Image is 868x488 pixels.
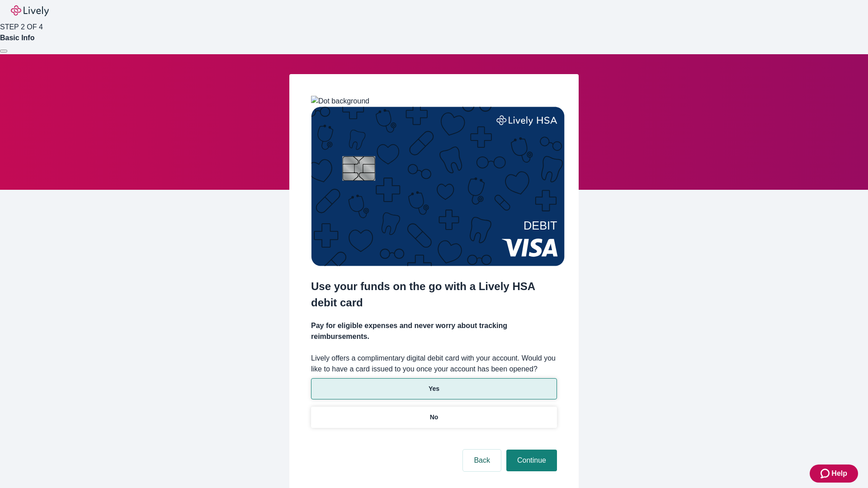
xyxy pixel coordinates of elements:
[311,407,557,428] button: No
[810,465,858,483] button: Zendesk support iconHelp
[311,278,557,311] h2: Use your funds on the go with a Lively HSA debit card
[430,413,439,422] p: No
[311,378,557,399] button: Yes
[311,320,557,342] h4: Pay for eligible expenses and never worry about tracking reimbursements.
[311,353,557,375] label: Lively offers a complimentary digital debit card with your account. Would you like to have a card...
[463,450,501,471] button: Back
[311,107,565,266] img: Debit card
[11,5,49,16] img: Lively
[311,96,369,107] img: Dot background
[821,468,831,479] svg: Zendesk support icon
[506,450,557,471] button: Continue
[831,468,847,479] span: Help
[429,384,439,394] p: Yes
